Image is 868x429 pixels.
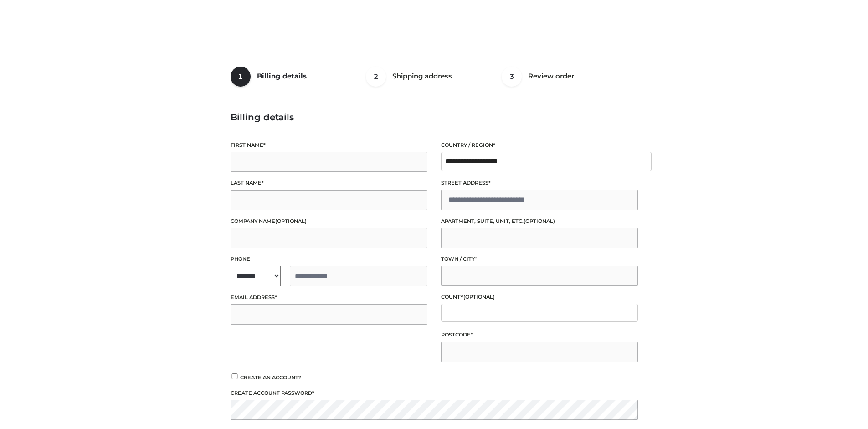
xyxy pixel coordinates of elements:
span: Billing details [257,72,307,80]
label: Postcode [441,331,638,339]
span: 3 [502,67,522,87]
label: Phone [231,255,427,264]
span: Review order [528,72,574,80]
span: Shipping address [392,72,452,80]
input: Create an account? [231,373,239,379]
label: Company name [231,217,427,226]
span: 1 [231,67,251,87]
h3: Billing details [231,112,638,123]
label: Country / Region [441,141,638,150]
span: (optional) [463,294,495,300]
span: (optional) [275,218,307,224]
span: 2 [366,67,386,87]
label: Email address [231,293,427,302]
span: Create an account? [240,374,302,381]
label: Town / City [441,255,638,264]
label: Street address [441,179,638,187]
label: Apartment, suite, unit, etc. [441,217,638,226]
label: Last name [231,179,427,187]
label: First name [231,141,427,150]
label: Create account password [231,389,638,398]
span: (optional) [524,218,555,224]
label: County [441,293,638,301]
